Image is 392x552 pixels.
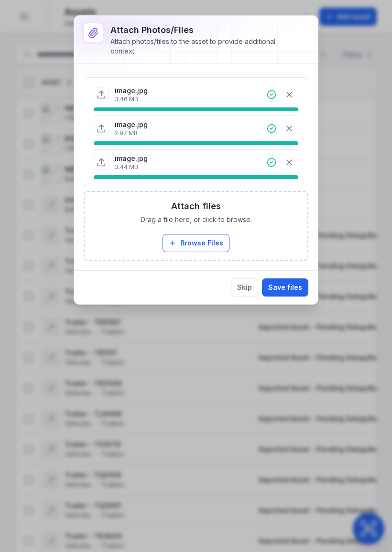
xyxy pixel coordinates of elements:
[110,37,293,56] div: Attach photos/files to the asset to provide additional context.
[110,23,293,37] h3: Attach photos/files
[115,163,148,171] p: 3.44 MB
[141,215,252,224] span: Drag a file here, or click to browse.
[115,154,148,163] p: image.jpg
[115,120,148,129] p: image.jpg
[115,96,148,103] p: 3.46 MB
[163,234,229,252] button: Browse Files
[231,278,258,297] button: Skip
[262,278,308,297] button: Save files
[115,86,148,96] p: image.jpg
[115,129,148,137] p: 2.97 MB
[171,200,221,213] h3: Attach files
